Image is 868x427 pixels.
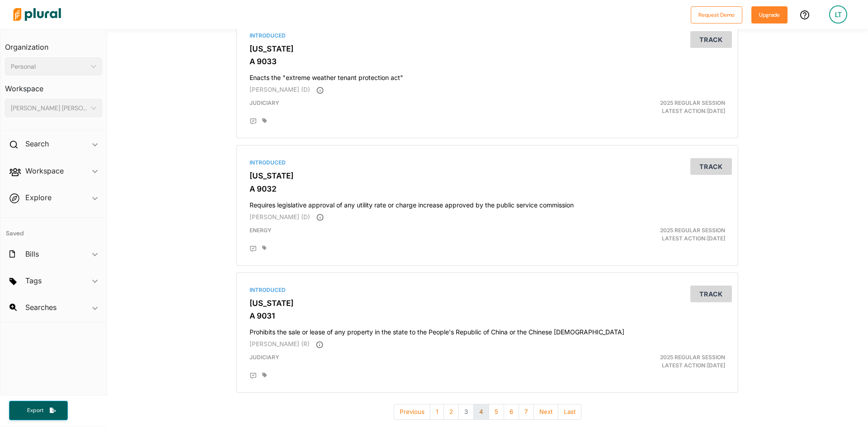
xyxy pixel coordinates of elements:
[250,86,310,93] span: [PERSON_NAME] (D)
[519,404,534,420] button: 7
[430,404,444,420] button: 1
[829,5,847,23] div: LT
[569,99,732,115] div: Latest Action: [DATE]
[660,354,725,361] span: 2025 Regular Session
[250,213,310,221] span: [PERSON_NAME] (D)
[489,404,504,420] button: 5
[558,404,581,420] button: Last
[25,166,64,176] h2: Workspace
[5,34,102,54] h3: Organization
[250,299,725,308] h3: [US_STATE]
[25,139,49,149] h2: Search
[250,372,257,380] div: Add Position Statement
[0,218,107,240] h4: Saved
[250,118,257,125] div: Add Position Statement
[250,354,279,361] span: Judiciary
[690,286,732,302] button: Track
[691,6,742,23] button: Request Demo
[250,99,279,106] span: Judiciary
[691,10,742,19] a: Request Demo
[250,70,725,82] h4: Enacts the "extreme weather tenant protection act"
[250,171,725,180] h3: [US_STATE]
[751,10,788,19] a: Upgrade
[250,159,725,167] div: Introduced
[250,311,725,320] h3: A 9031
[822,2,854,27] a: LT
[11,62,87,71] div: Personal
[262,245,267,251] div: Add tags
[394,404,430,420] button: Previous
[569,226,732,243] div: Latest Action: [DATE]
[250,197,725,209] h4: Requires legislative approval of any utility rate or charge increase approved by the public servi...
[11,103,87,113] div: [PERSON_NAME] [PERSON_NAME]
[9,401,68,420] button: Export
[751,6,788,23] button: Upgrade
[250,227,272,234] span: Energy
[250,32,725,40] div: Introduced
[660,227,725,234] span: 2025 Regular Session
[504,404,519,420] button: 6
[21,407,50,414] span: Export
[443,404,459,420] button: 2
[250,184,725,193] h3: A 9032
[250,286,725,294] div: Introduced
[250,340,310,347] span: [PERSON_NAME] (R)
[473,404,489,420] button: 4
[690,158,732,175] button: Track
[5,75,102,95] h3: Workspace
[660,99,725,106] span: 2025 Regular Session
[250,245,257,253] div: Add Position Statement
[262,118,267,123] div: Add tags
[690,31,732,48] button: Track
[569,353,732,370] div: Latest Action: [DATE]
[533,404,558,420] button: Next
[250,324,725,336] h4: Prohibits the sale or lease of any property in the state to the People's Republic of China or the...
[250,57,725,66] h3: A 9033
[262,372,267,378] div: Add tags
[250,44,725,53] h3: [US_STATE]
[25,249,39,259] h2: Bills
